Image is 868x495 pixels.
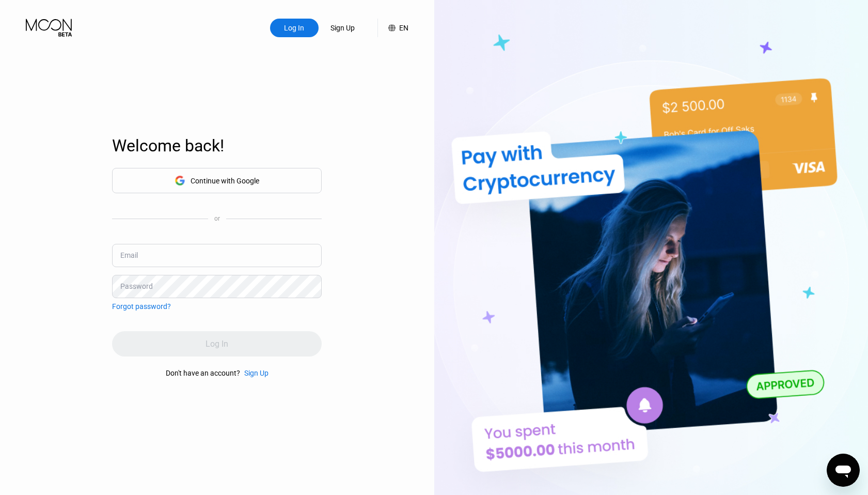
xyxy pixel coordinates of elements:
[191,177,259,185] div: Continue with Google
[112,302,171,311] div: Forgot password?
[319,19,367,37] div: Sign Up
[166,369,240,377] div: Don't have an account?
[112,136,322,156] div: Welcome back!
[120,282,153,290] div: Password
[214,215,220,222] div: or
[244,369,269,377] div: Sign Up
[377,19,408,37] div: EN
[120,251,138,259] div: Email
[270,19,319,37] div: Log In
[283,23,305,33] div: Log In
[112,168,322,193] div: Continue with Google
[827,454,860,487] iframe: Button to launch messaging window
[240,369,269,377] div: Sign Up
[399,24,408,32] div: EN
[329,23,356,33] div: Sign Up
